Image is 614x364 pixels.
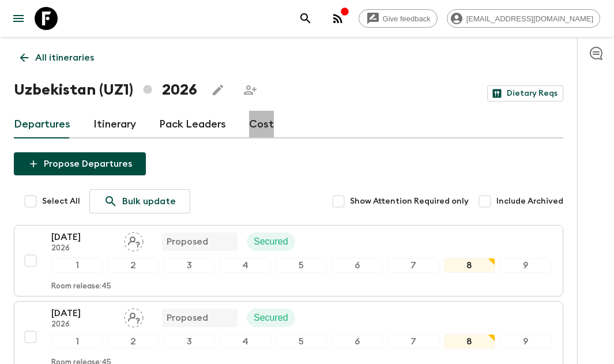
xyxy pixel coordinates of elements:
a: Give feedback [359,9,438,28]
div: 8 [444,258,495,273]
div: 6 [332,258,383,273]
a: All itineraries [14,46,100,69]
p: Secured [254,311,288,325]
a: Cost [249,111,274,138]
a: Pack Leaders [159,111,226,138]
p: Proposed [167,235,208,249]
button: Edit this itinerary [206,78,229,102]
p: [DATE] [51,230,115,244]
div: 2 [107,334,159,349]
div: 4 [220,258,271,273]
div: 1 [51,258,103,273]
div: 6 [332,334,383,349]
p: Bulk update [122,194,176,208]
span: Share this itinerary [239,78,262,102]
p: All itineraries [35,51,94,65]
div: 7 [387,334,439,349]
p: Secured [254,235,288,249]
div: 5 [276,258,327,273]
p: 2026 [51,244,115,253]
button: menu [7,7,30,30]
span: Show Attention Required only [350,196,469,207]
a: Departures [14,111,70,138]
button: [DATE]2026Assign pack leaderProposedSecured123456789Room release:45 [14,225,563,297]
button: search adventures [294,7,317,30]
h1: Uzbekistan (UZ1) 2026 [14,78,197,102]
span: Give feedback [376,14,437,23]
p: 2026 [51,320,115,329]
a: Itinerary [93,111,136,138]
div: Secured [247,232,295,251]
span: Select All [42,196,80,207]
div: 8 [444,334,495,349]
div: Secured [247,309,295,327]
span: [EMAIL_ADDRESS][DOMAIN_NAME] [460,14,600,23]
div: 4 [220,334,271,349]
div: 7 [387,258,439,273]
button: Propose Departures [14,152,146,175]
div: 1 [51,334,103,349]
p: Room release: 45 [51,282,111,291]
a: Bulk update [89,189,190,213]
p: [DATE] [51,306,115,320]
div: 9 [500,334,551,349]
span: Assign pack leader [124,235,144,245]
span: Include Archived [496,196,563,207]
div: 5 [276,334,327,349]
div: 9 [500,258,551,273]
div: 3 [163,334,214,349]
a: Dietary Reqs [487,85,563,102]
span: Assign pack leader [124,312,144,321]
p: Proposed [167,311,208,325]
div: [EMAIL_ADDRESS][DOMAIN_NAME] [447,9,600,28]
div: 2 [107,258,159,273]
div: 3 [163,258,214,273]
